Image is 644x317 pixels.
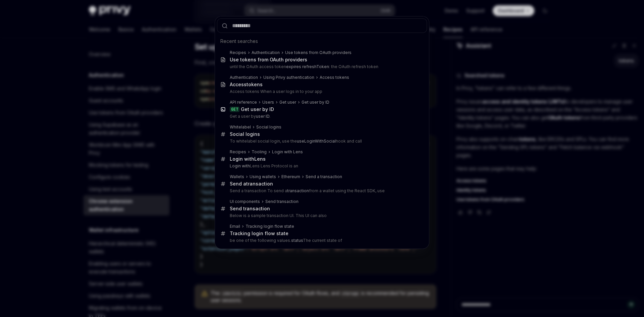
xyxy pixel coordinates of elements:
div: Social logins [230,131,260,137]
div: Email [230,224,240,229]
b: transaction [287,188,309,193]
b: Login with [230,156,254,162]
div: Using wallets [250,174,276,179]
div: Send a transaction [306,174,342,179]
b: Send transaction [265,199,299,204]
div: Social logins [256,124,281,130]
span: Recent searches [220,38,258,45]
p: Send a transaction To send a from a wallet using the React SDK, use [230,188,413,194]
div: Use tokens from OAuth providers [230,57,307,63]
div: Tracking login flow state [230,230,288,236]
div: Access s [230,82,263,88]
div: Get user by ID [302,100,329,105]
div: Tracking login flow state [246,224,294,229]
div: Send a [230,181,273,187]
div: Using Privy authentication [263,75,314,80]
div: GET [230,107,239,112]
b: useLoginWithSocial [297,139,336,144]
div: Access tokens [320,75,349,80]
b: user ID [256,114,269,119]
div: Lens [230,156,266,162]
p: To whitelabel social login, use the hook and call [230,139,413,144]
p: Below is a sample transaction UI. This UI can also [230,213,413,218]
div: Authentication [230,75,258,80]
div: Get user by ID [241,106,274,112]
p: Lens Lens Protocol is an [230,163,413,169]
b: status [291,238,303,243]
p: Access tokens When a user logs in to your app [230,89,413,94]
div: UI components [230,199,260,204]
div: API reference [230,100,257,105]
div: Authentication [252,50,280,55]
p: until the OAuth access token : the OAuth refresh token [230,64,413,69]
div: Get user [279,100,296,105]
div: Wallets [230,174,244,179]
b: Login with [230,163,250,168]
b: token [247,82,260,87]
div: Whitelabel [230,124,251,130]
div: Recipes [230,149,246,155]
div: Use tokens from OAuth providers [285,50,352,55]
div: Users [262,100,274,105]
b: Send transaction [230,206,270,211]
p: be one of the following values. The current state of [230,238,413,243]
div: Ethereum [281,174,300,179]
div: Recipes [230,50,246,55]
div: Login with Lens [272,149,303,155]
div: Tooling [252,149,267,155]
b: expires refreshToken [286,64,329,69]
b: transaction [246,181,273,187]
p: Get a user by . [230,114,413,119]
